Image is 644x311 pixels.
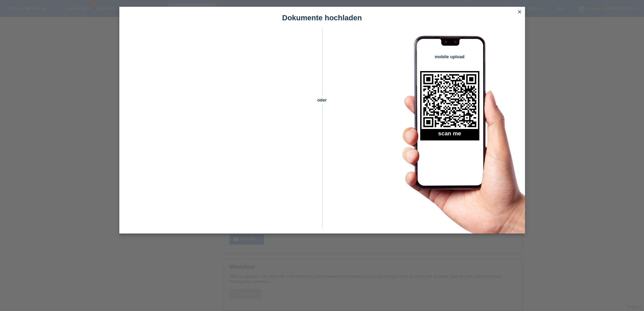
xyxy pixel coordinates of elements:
span: oder [310,96,334,104]
a: close [515,8,524,16]
iframe: Upload [129,46,310,215]
h4: mobile upload [420,54,479,59]
h1: Dokumente hochladen [119,14,525,22]
h2: scan me [420,130,479,140]
i: close [517,9,522,15]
